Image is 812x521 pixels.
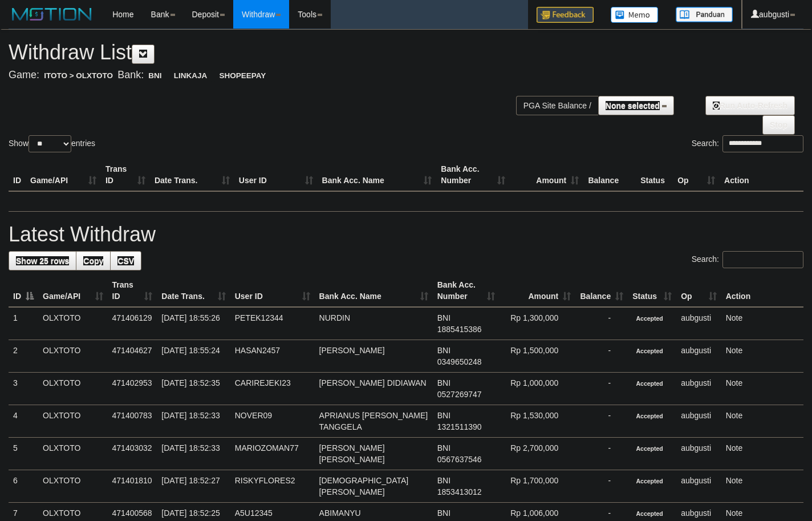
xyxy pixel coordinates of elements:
[721,274,803,307] th: Action
[632,509,667,519] span: Accepted
[9,159,26,191] th: ID
[319,346,385,355] a: [PERSON_NAME]
[110,251,141,270] a: CSV
[38,373,108,405] td: OLXTOTO
[632,411,667,421] span: Accepted
[108,307,157,340] td: 471406129
[38,274,108,307] th: Game/API: activate to sort column ascending
[9,307,38,340] td: 1
[9,223,803,246] h1: Latest Withdraw
[319,476,409,496] a: [DEMOGRAPHIC_DATA][PERSON_NAME]
[108,470,157,503] td: 471401810
[108,405,157,438] td: 471400783
[726,378,743,387] a: Note
[319,313,350,322] a: NURDIN
[437,476,450,485] span: BNI
[157,307,230,340] td: [DATE] 18:55:26
[437,443,450,453] span: BNI
[101,159,150,191] th: Trans ID
[676,274,721,307] th: Op: activate to sort column ascending
[230,340,315,373] td: HASAN2457
[39,70,117,82] span: ITOTO > OLXTOTO
[676,470,721,503] td: aubgusti
[726,443,743,453] a: Note
[9,41,530,64] h1: Withdraw List
[9,373,38,405] td: 3
[157,340,230,373] td: [DATE] 18:55:24
[500,373,575,405] td: Rp 1,000,000
[632,314,667,324] span: Accepted
[9,135,95,152] label: Show entries
[437,346,450,355] span: BNI
[169,70,212,82] span: LINKAJA
[16,256,69,265] span: Show 25 rows
[628,274,676,307] th: Status: activate to sort column ascending
[598,96,674,115] button: None selected
[319,378,427,387] a: [PERSON_NAME] DIDIAWAN
[108,438,157,470] td: 471403032
[575,438,628,470] td: -
[157,470,230,503] td: [DATE] 18:52:27
[575,470,628,503] td: -
[144,70,166,82] span: BNI
[38,340,108,373] td: OLXTOTO
[29,135,71,152] select: Showentries
[500,307,575,340] td: Rp 1,300,000
[575,307,628,340] td: -
[76,251,111,270] a: Copy
[108,373,157,405] td: 471402953
[230,405,315,438] td: NOVER09
[676,340,721,373] td: aubgusti
[726,346,743,355] a: Note
[726,313,743,322] a: Note
[38,470,108,503] td: OLXTOTO
[632,444,667,454] span: Accepted
[433,274,500,307] th: Bank Acc. Number: activate to sort column ascending
[230,274,315,307] th: User ID: activate to sort column ascending
[157,373,230,405] td: [DATE] 18:52:35
[575,340,628,373] td: -
[500,405,575,438] td: Rp 1,530,000
[606,101,660,110] span: None selected
[319,411,428,431] a: APRIANUS [PERSON_NAME] TANGGELA
[9,438,38,470] td: 5
[437,508,450,518] span: BNI
[632,379,667,389] span: Accepted
[9,251,76,270] a: Show 25 rows
[230,373,315,405] td: CARIREJEKI23
[510,159,583,191] th: Amount
[692,251,803,268] label: Search:
[705,96,795,115] a: Run Auto-Refresh
[500,274,575,307] th: Amount: activate to sort column ascending
[9,274,38,307] th: ID: activate to sort column descending
[726,476,743,485] a: Note
[437,487,482,496] span: Copy 1853413012 to clipboard
[722,135,803,152] input: Search:
[437,422,482,431] span: Copy 1321511390 to clipboard
[230,438,315,470] td: MARIOZOMAN77
[26,159,101,191] th: Game/API
[437,313,450,322] span: BNI
[500,470,575,503] td: Rp 1,700,000
[583,159,636,191] th: Balance
[157,438,230,470] td: [DATE] 18:52:33
[575,405,628,438] td: -
[9,340,38,373] td: 2
[437,378,450,387] span: BNI
[38,307,108,340] td: OLXTOTO
[500,340,575,373] td: Rp 1,500,000
[500,438,575,470] td: Rp 2,700,000
[9,405,38,438] td: 4
[676,307,721,340] td: aubgusti
[437,357,482,366] span: Copy 0349650248 to clipboard
[437,325,482,334] span: Copy 1885415386 to clipboard
[230,307,315,340] td: PETEK12344
[437,390,482,399] span: Copy 0527269747 to clipboard
[9,6,95,23] img: MOTION_logo.png
[692,135,803,152] label: Search:
[108,340,157,373] td: 471404627
[726,411,743,420] a: Note
[38,438,108,470] td: OLXTOTO
[611,7,659,23] img: Button%20Memo.svg
[315,274,433,307] th: Bank Acc. Name: activate to sort column ascending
